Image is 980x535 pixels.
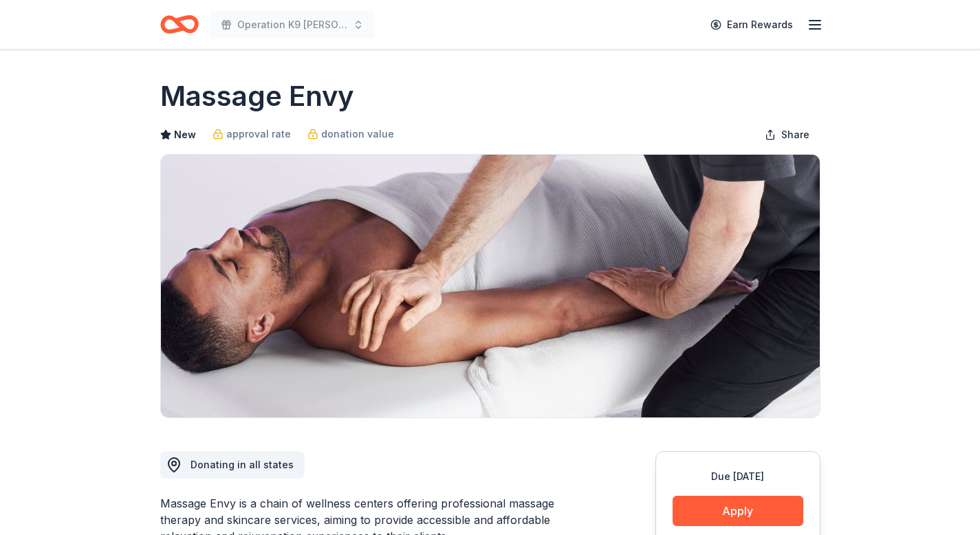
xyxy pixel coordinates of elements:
span: New [174,127,196,143]
span: approval rate [226,126,291,142]
span: Share [781,127,809,143]
span: Operation K9 [PERSON_NAME] 2nd Annual Tricky Tray Fundraiser 2025 [237,17,347,33]
h1: Massage Envy [160,77,354,116]
img: Image for Massage Envy [161,155,820,417]
span: Donating in all states [190,459,294,470]
a: Earn Rewards [702,12,801,37]
button: Operation K9 [PERSON_NAME] 2nd Annual Tricky Tray Fundraiser 2025 [210,11,375,39]
button: Apply [673,496,803,526]
a: approval rate [213,126,291,142]
span: donation value [321,126,394,142]
a: donation value [307,126,394,142]
button: Share [754,121,820,149]
a: Home [160,8,199,41]
div: Due [DATE] [673,468,803,485]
